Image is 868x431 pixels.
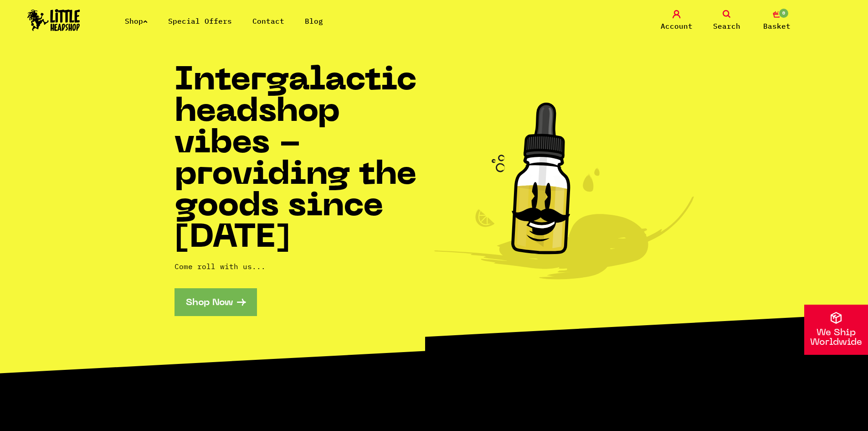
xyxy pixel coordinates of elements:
[168,16,232,26] a: Special Offers
[704,10,750,31] a: Search
[713,21,740,31] span: Search
[763,21,791,31] span: Basket
[754,10,800,31] a: 0 Basket
[804,328,868,348] p: We Ship Worldwide
[175,288,257,316] a: Shop Now
[175,66,434,254] h1: Intergalactic headshop vibes - providing the goods since [DATE]
[305,16,323,26] a: Blog
[125,16,148,26] a: Shop
[252,16,284,26] a: Contact
[778,8,789,19] span: 0
[27,9,80,31] img: Little Head Shop Logo
[175,261,434,272] p: Come roll with us...
[661,21,693,31] span: Account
